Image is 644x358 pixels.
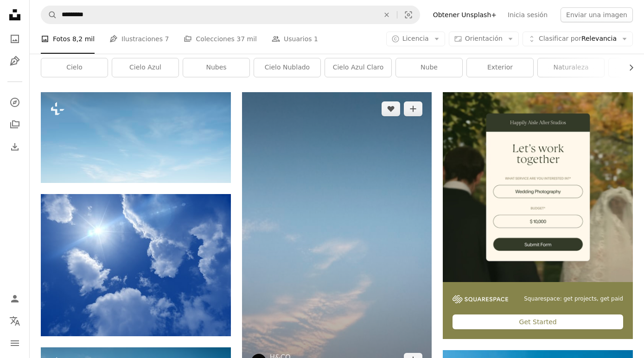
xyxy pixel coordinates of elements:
[6,6,24,26] a: Inicio — Unsplash
[404,101,422,116] button: Añade a la colección
[165,34,169,44] span: 7
[41,261,231,269] a: Nubes blancas y cielo azul durante el día
[184,24,257,54] a: Colecciones 37 mil
[41,194,231,336] img: Nubes blancas y cielo azul durante el día
[539,35,581,42] span: Clasificar por
[623,58,633,77] button: desplazar lista a la derecha
[397,6,420,24] button: Búsqueda visual
[402,35,429,42] span: Licencia
[41,6,57,24] button: Buscar en Unsplash
[6,93,24,112] a: Explorar
[6,289,24,308] a: Iniciar sesión / Registrarse
[382,101,400,116] button: Me gusta
[6,312,24,330] button: Idioma
[449,31,519,46] button: Orientación
[524,295,623,303] span: Squarespace: get projects, get paid
[467,58,533,77] a: exterior
[314,34,318,44] span: 1
[523,31,633,46] button: Clasificar porRelevancia
[41,92,231,183] img: Gradiente de nubes de cielo azul de verano desvanecerse fondo blanco. Belleza, claro, nublado, a ...
[6,138,24,156] a: Historial de descargas
[242,230,432,239] a: nubes blancas
[443,92,633,339] a: Squarespace: get projects, get paidGet Started
[41,58,108,77] a: cielo
[236,34,257,44] span: 37 mil
[443,92,633,282] img: file-1747939393036-2c53a76c450aimage
[427,7,502,22] a: Obtener Unsplash+
[6,334,24,352] button: Menú
[254,58,320,77] a: cielo nublado
[325,58,391,77] a: cielo azul claro
[6,30,24,48] a: Fotos
[539,34,617,44] span: Relevancia
[376,6,397,24] button: Borrar
[272,24,318,54] a: Usuarios 1
[6,115,24,134] a: Colecciones
[183,58,249,77] a: nubes
[453,295,508,303] img: file-1747939142011-51e5cc87e3c9
[6,52,24,70] a: Ilustraciones
[112,58,179,77] a: cielo azul
[109,24,169,54] a: Ilustraciones 7
[465,35,503,42] span: Orientación
[538,58,604,77] a: naturaleza
[502,7,553,22] a: Inicia sesión
[396,58,462,77] a: nube
[453,314,623,329] div: Get Started
[41,133,231,142] a: Gradiente de nubes de cielo azul de verano desvanecerse fondo blanco. Belleza, claro, nublado, a ...
[561,7,633,22] button: Enviar una imagen
[386,31,445,46] button: Licencia
[41,6,420,24] form: Encuentra imágenes en todo el sitio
